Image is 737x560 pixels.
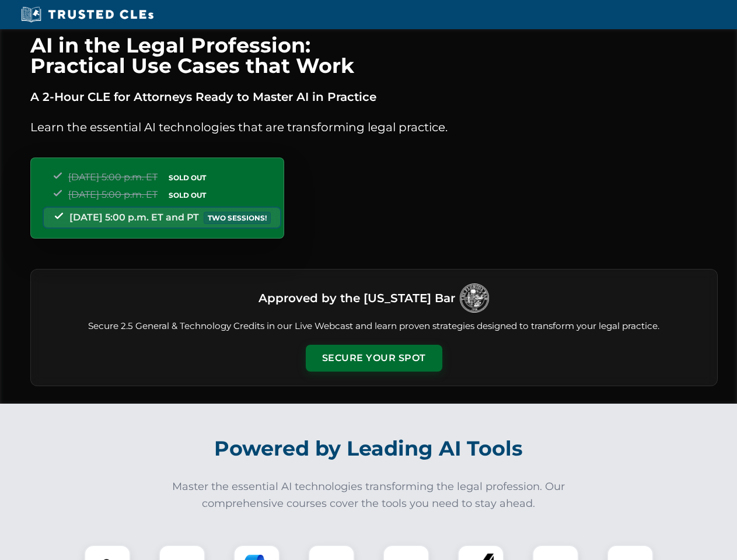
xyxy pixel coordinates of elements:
span: [DATE] 5:00 p.m. ET [68,189,158,200]
button: Secure Your Spot [306,345,442,372]
h2: Powered by Leading AI Tools [46,428,692,469]
p: Master the essential AI technologies transforming the legal profession. Our comprehensive courses... [165,478,573,512]
img: Logo [460,283,489,313]
span: SOLD OUT [165,171,210,184]
p: A 2-Hour CLE for Attorneys Ready to Master AI in Practice [30,87,718,106]
p: Secure 2.5 General & Technology Credits in our Live Webcast and learn proven strategies designed ... [45,320,703,333]
span: SOLD OUT [165,189,210,201]
h3: Approved by the [US_STATE] Bar [259,288,455,309]
img: Trusted CLEs [18,6,157,23]
span: [DATE] 5:00 p.m. ET [68,171,158,183]
p: Learn the essential AI technologies that are transforming legal practice. [30,118,718,136]
h1: AI in the Legal Profession: Practical Use Cases that Work [30,35,718,76]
